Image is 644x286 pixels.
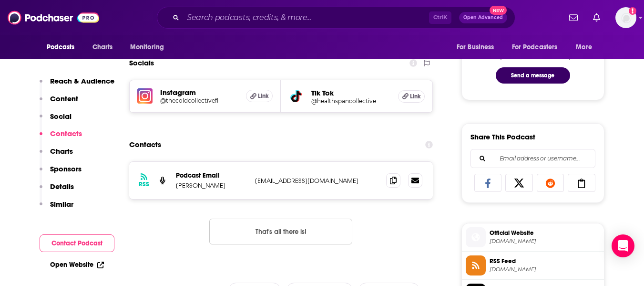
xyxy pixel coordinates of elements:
[176,181,247,190] p: [PERSON_NAME]
[50,164,82,173] p: Sponsors
[470,132,535,141] h3: Share This Podcast
[160,88,239,97] h5: Instagram
[466,227,600,247] a: Official Website[DOMAIN_NAME]
[92,41,113,54] span: Charts
[398,90,425,103] a: Link
[311,97,390,105] a: @healthspancollective
[565,10,582,26] a: Show notifications dropdown
[470,149,595,168] div: Search followers
[157,7,515,29] div: Search podcasts, credits, & more...
[160,97,239,104] a: @thecoldcollectivefl
[40,112,72,129] button: Social
[258,92,269,100] span: Link
[40,38,87,56] button: open menu
[568,174,595,192] a: Copy Link
[129,136,161,154] h2: Contacts
[576,41,592,54] span: More
[209,219,352,244] button: Nothing here.
[450,38,506,56] button: open menu
[129,54,154,72] h2: Socials
[50,129,82,138] p: Contacts
[139,180,149,188] h3: RSS
[490,238,600,245] span: podcasters.spotify.com
[50,76,114,85] p: Reach & Audience
[50,200,73,209] p: Similar
[50,182,74,191] p: Details
[490,257,600,265] span: RSS Feed
[8,9,99,27] img: Podchaser - Follow, Share and Rate Podcasts
[479,149,587,168] input: Email address or username...
[615,7,636,28] img: User Profile
[130,41,164,54] span: Monitoring
[466,255,600,275] a: RSS Feed[DOMAIN_NAME]
[457,41,494,54] span: For Business
[123,38,176,56] button: open menu
[474,174,502,192] a: Share on Facebook
[40,182,74,200] button: Details
[612,234,634,257] div: Open Intercom Messenger
[537,174,564,192] a: Share on Reddit
[615,7,636,28] button: Show profile menu
[512,41,558,54] span: For Podcasters
[429,11,451,24] span: Ctrl K
[589,10,604,26] a: Show notifications dropdown
[490,6,507,15] span: New
[410,93,421,100] span: Link
[255,177,379,185] p: [EMAIL_ADDRESS][DOMAIN_NAME]
[50,94,78,103] p: Content
[506,38,572,56] button: open menu
[629,7,636,15] svg: Add a profile image
[459,12,507,23] button: Open AdvancedNew
[490,229,600,237] span: Official Website
[569,38,604,56] button: open menu
[615,7,636,28] span: Logged in as angelabellBL2024
[40,94,78,112] button: Content
[183,10,429,25] input: Search podcasts, credits, & more...
[40,234,114,252] button: Contact Podcast
[505,174,533,192] a: Share on X/Twitter
[50,112,72,121] p: Social
[40,164,82,182] button: Sponsors
[137,88,153,104] img: iconImage
[40,76,114,94] button: Reach & Audience
[176,171,247,180] p: Podcast Email
[47,41,75,54] span: Podcasts
[50,147,73,156] p: Charts
[490,266,600,273] span: anchor.fm
[496,67,570,84] button: Send a message
[50,261,104,269] a: Open Website
[40,200,73,217] button: Similar
[463,15,503,20] span: Open Advanced
[246,90,273,102] a: Link
[86,38,119,56] a: Charts
[311,88,390,97] h5: Tik Tok
[40,129,82,147] button: Contacts
[40,147,73,164] button: Charts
